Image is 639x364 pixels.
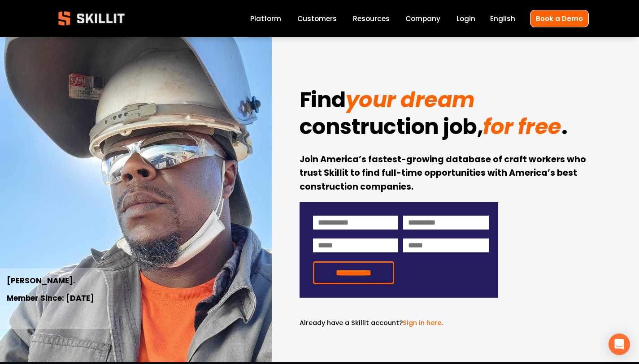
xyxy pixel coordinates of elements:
a: Login [456,13,475,25]
img: Skillit [51,5,132,32]
p: . [300,318,498,328]
div: Open Intercom Messenger [609,334,630,355]
strong: Member Since: [DATE] [7,293,94,303]
span: Resources [353,13,390,24]
span: English [490,13,515,24]
em: your dream [346,85,475,115]
a: Sign in here [403,318,441,327]
strong: [PERSON_NAME]. [7,275,75,286]
a: Company [405,13,440,25]
div: language picker [490,13,515,25]
a: Book a Demo [530,10,589,27]
strong: Join America’s fastest-growing database of craft workers who trust Skillit to find full-time oppo... [300,153,588,193]
strong: construction job, [300,112,483,142]
a: Platform [250,13,281,25]
a: Customers [297,13,337,25]
a: folder dropdown [353,13,390,25]
span: Already have a Skillit account? [300,318,403,327]
strong: Find [300,85,346,115]
em: for free [483,112,561,142]
strong: . [561,112,568,142]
